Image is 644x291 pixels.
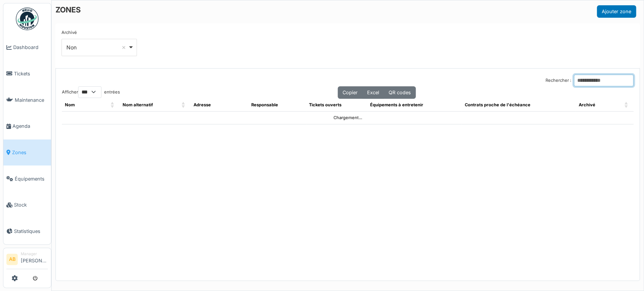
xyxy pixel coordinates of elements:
li: AB [6,254,18,265]
button: Copier [338,86,363,99]
span: QR codes [389,90,411,95]
span: Nom alternatif: Activate to sort [181,99,186,111]
select: Afficherentrées [78,86,101,98]
span: Zones [12,149,48,156]
button: Ajouter zone [597,5,636,18]
span: Copier [343,90,358,95]
span: Maintenance [15,96,48,104]
button: Remove item: 'false' [120,44,128,51]
label: Rechercher : [546,77,571,84]
span: Adresse [194,102,211,107]
div: Manager [21,251,48,257]
h6: ZONES [55,5,81,14]
label: Archivé [61,29,77,36]
span: Archivé [579,102,595,107]
span: Responsable [251,102,278,107]
span: Nom [65,102,75,107]
a: Équipements [3,165,51,192]
span: Contrats proche de l'échéance [464,102,530,107]
span: Tickets ouverts [309,102,341,107]
a: AB Manager[PERSON_NAME] [6,251,48,269]
td: Chargement... [62,111,633,124]
span: Dashboard [13,44,48,51]
span: Nom: Activate to sort [111,99,115,111]
span: Équipements à entretenir [370,102,423,107]
a: Dashboard [3,34,51,61]
span: Stock [14,201,48,208]
label: Afficher entrées [62,86,120,98]
img: Badge_color-CXgf-gQk.svg [16,8,38,30]
span: Statistiques [14,228,48,235]
a: Tickets [3,61,51,87]
li: [PERSON_NAME] [21,251,48,267]
span: Tickets [14,70,48,77]
span: Nom alternatif [123,102,153,107]
span: Archivé: Activate to sort [624,99,629,111]
a: Stock [3,192,51,218]
a: Zones [3,139,51,166]
span: Agenda [12,123,48,130]
span: Équipements [15,175,48,182]
button: QR codes [384,86,416,99]
a: Agenda [3,113,51,139]
a: Statistiques [3,218,51,245]
button: Excel [362,86,384,99]
div: Non [66,43,128,51]
a: Maintenance [3,87,51,113]
span: Excel [367,90,379,95]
